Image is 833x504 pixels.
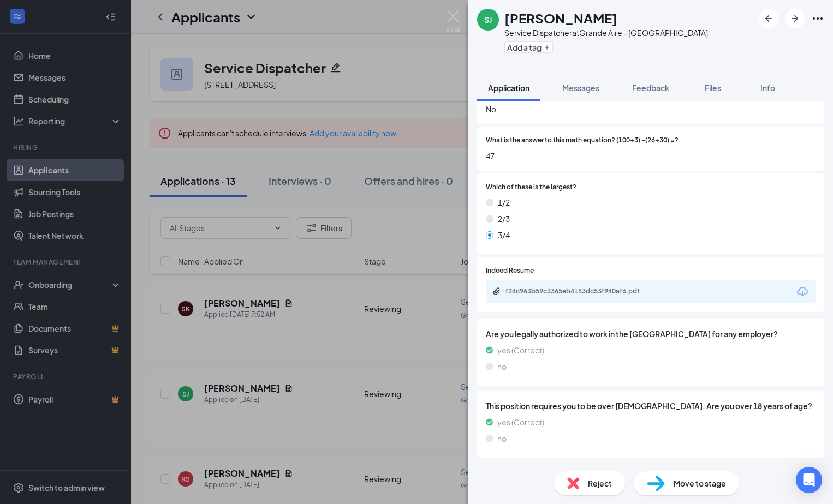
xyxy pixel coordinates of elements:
[674,477,726,489] span: Move to stage
[488,83,529,93] span: Application
[492,287,669,297] a: Paperclipf24c963b59c3365eb4153dc53f940af6.pdf
[497,344,544,356] span: yes (Correct)
[497,433,507,445] span: no
[498,229,510,241] span: 3/4
[760,83,775,93] span: Info
[588,477,612,489] span: Reject
[486,150,816,162] span: 47
[796,285,809,298] svg: Download
[486,328,816,340] span: Are you legally authorized to work in the [GEOGRAPHIC_DATA] for any employer?
[486,182,576,193] span: Which of these is the largest?
[811,12,824,25] svg: Ellipses
[497,416,544,428] span: yes (Correct)
[705,83,721,93] span: Files
[504,27,708,38] div: Service Dispatcher at Grande Aire - [GEOGRAPHIC_DATA]
[796,467,822,493] div: Open Intercom Messenger
[486,400,816,412] span: This position requires you to be over [DEMOGRAPHIC_DATA]. Are you over 18 years of age?
[486,135,679,146] span: What is the answer to this math equation? (100+3) -(26+30) =?
[492,287,501,296] svg: Paperclip
[498,213,510,225] span: 2/3
[504,9,617,27] h1: [PERSON_NAME]
[785,9,805,28] button: ArrowRight
[486,103,816,115] span: No
[788,12,801,25] svg: ArrowRight
[497,361,507,373] span: no
[562,83,599,93] span: Messages
[762,12,775,25] svg: ArrowLeftNew
[632,83,669,93] span: Feedback
[759,9,778,28] button: ArrowLeftNew
[486,266,534,276] span: Indeed Resume
[484,14,492,25] div: SJ
[498,196,510,208] span: 1/2
[544,44,550,51] svg: Plus
[504,41,553,53] button: PlusAdd a tag
[505,287,658,296] div: f24c963b59c3365eb4153dc53f940af6.pdf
